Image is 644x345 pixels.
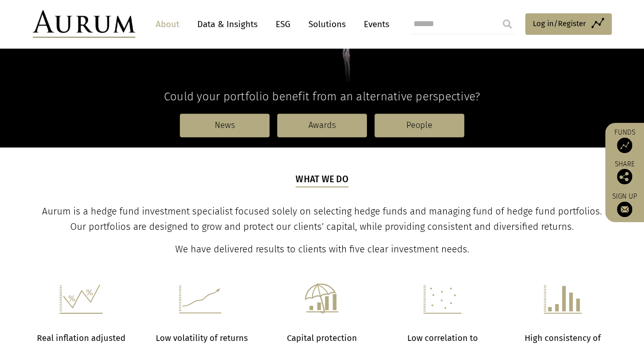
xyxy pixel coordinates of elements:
[617,202,632,217] img: Sign up to our newsletter
[277,114,367,137] a: Awards
[359,15,389,34] a: Events
[610,161,639,184] div: Share
[610,192,639,217] a: Sign up
[180,114,269,137] a: News
[525,13,612,35] a: Log in/Register
[42,206,602,232] span: Aurum is a hedge fund investment specialist focused solely on selecting hedge funds and managing ...
[296,173,348,187] h5: What we do
[151,15,184,34] a: About
[271,15,296,34] a: ESG
[33,90,612,103] h4: Could your portfolio benefit from an alternative perspective?
[192,15,263,34] a: Data & Insights
[533,17,586,30] span: Log in/Register
[610,128,639,153] a: Funds
[155,333,247,343] strong: Low volatility of returns
[175,244,469,255] span: We have delivered results to clients with five clear investment needs.
[375,114,464,137] a: People
[33,10,135,38] img: Aurum
[303,15,351,34] a: Solutions
[497,14,517,34] input: Submit
[617,169,632,184] img: Share this post
[617,138,632,153] img: Access Funds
